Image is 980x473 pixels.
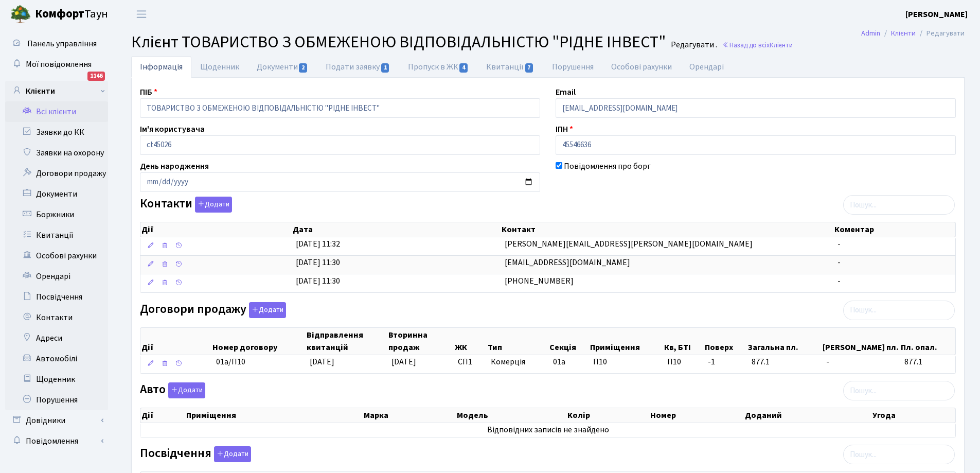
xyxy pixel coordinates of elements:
a: Щоденник [191,56,248,78]
span: [DATE] 11:30 [296,275,340,287]
span: [EMAIL_ADDRESS][DOMAIN_NAME] [505,257,630,268]
input: Пошук... [843,301,955,320]
th: Доданий [744,408,872,423]
nav: breadcrumb [846,23,980,44]
a: Особові рахунки [602,56,681,78]
th: Секція [548,328,589,355]
a: Інформація [131,56,191,78]
span: - [838,238,841,250]
th: Загальна пл. [747,328,822,355]
th: ЖК [454,328,487,355]
td: Відповідних записів не знайдено [140,423,955,437]
span: Клієнт ТОВАРИСТВО З ОБМЕЖЕНОЮ ВІДПОВІДАЛЬНІСТЮ "РІДНЕ ІНВЕСТ" [131,30,666,54]
a: Всі клієнти [5,101,108,122]
span: [DATE] [391,356,416,367]
th: Дії [140,328,211,355]
a: Мої повідомлення1146 [5,54,108,75]
th: Тип [487,328,548,355]
a: Орендарі [681,56,733,78]
label: Ім'я користувача [140,123,205,135]
a: Клієнти [5,81,108,101]
button: Договори продажу [249,302,286,318]
label: Повідомлення про борг [564,160,651,172]
th: Пл. опал. [900,328,955,355]
a: Пропуск в ЖК [399,56,477,78]
a: Повідомлення [5,431,108,451]
th: Вторинна продаж [387,328,454,355]
span: [PHONE_NUMBER] [505,275,574,287]
th: Дії [140,408,185,423]
a: Додати [246,300,286,318]
th: Відправлення квитанцій [306,328,387,355]
a: Автомобілі [5,348,108,369]
a: Назад до всіхКлієнти [722,40,793,50]
span: Комерція [491,356,545,368]
li: Редагувати [916,28,965,39]
input: Пошук... [843,195,955,215]
span: Мої повідомлення [26,59,92,70]
a: [PERSON_NAME] [905,8,968,21]
span: 2 [299,63,307,73]
label: ПІБ [140,86,157,98]
span: - [826,356,896,368]
th: Угода [871,408,955,423]
a: Квитанції [477,56,543,78]
a: Документи [248,56,317,78]
span: [DATE] 11:32 [296,238,340,250]
span: [DATE] [310,356,334,367]
th: Дата [292,222,501,237]
label: ІПН [556,123,573,135]
a: Посвідчення [5,287,108,307]
input: Пошук... [843,381,955,400]
span: Панель управління [27,38,97,49]
a: Боржники [5,204,108,225]
img: logo.png [10,4,31,25]
a: Подати заявку [317,56,399,78]
span: 877.1 [904,356,951,368]
span: 01а/П10 [216,356,245,367]
th: Приміщення [185,408,363,423]
a: Адреси [5,328,108,348]
a: Документи [5,184,108,204]
th: Номер договору [211,328,306,355]
a: Порушення [5,390,108,410]
button: Контакти [195,197,232,213]
a: Додати [166,381,205,399]
label: Авто [140,382,205,398]
a: Додати [211,445,251,463]
span: -1 [708,356,743,368]
span: 877.1 [752,356,818,368]
span: 4 [459,63,468,73]
input: Пошук... [843,445,955,464]
span: П10 [593,356,607,367]
a: Квитанції [5,225,108,246]
a: Заявки до КК [5,122,108,143]
span: - [838,257,841,268]
a: Особові рахунки [5,246,108,266]
a: Заявки на охорону [5,143,108,163]
a: Admin [861,28,880,39]
b: Комфорт [35,6,84,22]
span: Клієнти [770,40,793,50]
th: Номер [649,408,744,423]
div: 1146 [87,72,105,81]
a: Щоденник [5,369,108,390]
th: Коментар [833,222,955,237]
a: Додати [192,195,232,213]
a: Орендарі [5,266,108,287]
small: Редагувати . [669,40,717,50]
span: [DATE] 11:30 [296,257,340,268]
label: Email [556,86,576,98]
span: - [838,275,841,287]
span: [PERSON_NAME][EMAIL_ADDRESS][PERSON_NAME][DOMAIN_NAME] [505,238,753,250]
a: Контакти [5,307,108,328]
span: 1 [381,63,389,73]
th: Марка [363,408,456,423]
th: Поверх [704,328,747,355]
label: Контакти [140,197,232,213]
span: СП1 [458,356,483,368]
span: П10 [667,356,700,368]
th: [PERSON_NAME] пл. [822,328,900,355]
th: Колір [566,408,649,423]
